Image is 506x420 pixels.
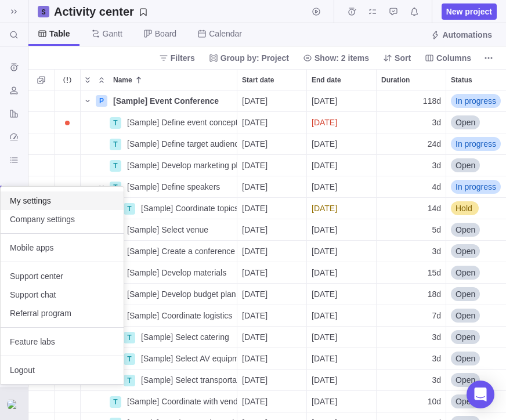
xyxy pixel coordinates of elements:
span: Feature labs [10,336,114,347]
a: Referral program [1,304,124,323]
span: Support center [10,270,114,282]
span: Referral program [10,307,114,319]
span: Support chat [10,289,114,300]
a: Feature labs [1,332,124,351]
a: Mobile apps [1,238,124,257]
span: Logout [10,364,114,376]
a: My settings [1,191,124,210]
span: Mobile apps [10,242,114,254]
div: Victim [7,397,21,411]
a: Logout [1,361,124,379]
a: Support center [1,267,124,285]
a: Company settings [1,210,124,229]
span: My settings [10,195,114,207]
a: Support chat [1,285,124,304]
img: Show [7,400,21,409]
span: Company settings [10,213,114,225]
